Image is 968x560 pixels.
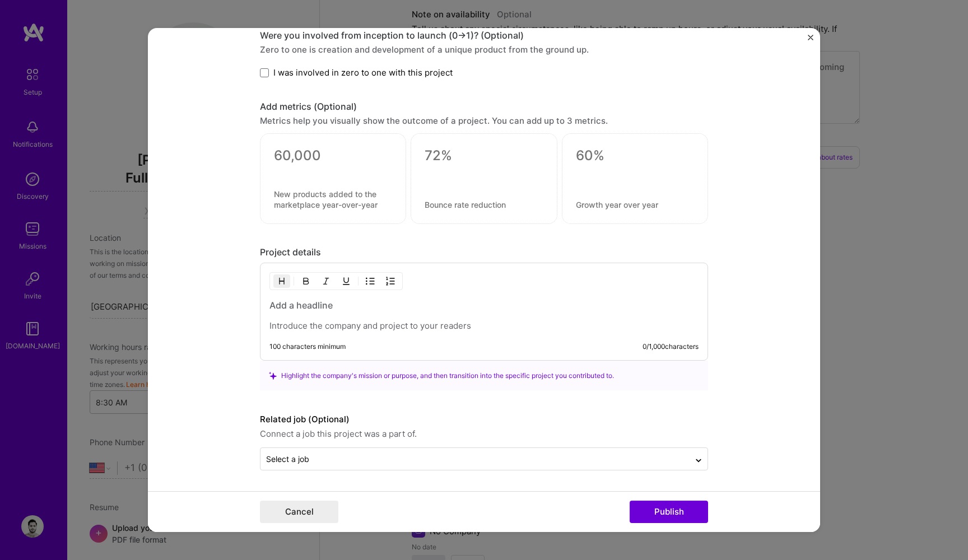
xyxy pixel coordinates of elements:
div: 0 / 1,000 characters [643,342,699,351]
img: Bold [301,277,310,286]
img: OL [386,277,395,286]
img: Italic [322,277,331,286]
div: Were you involved from inception to launch (0 -> 1)? (Optional) [260,30,708,41]
span: I was involved in zero to one with this project [273,67,453,78]
img: Divider [358,274,359,288]
div: 100 characters minimum [269,342,346,351]
div: Add metrics (Optional) [260,101,708,113]
img: Heading [277,277,286,286]
div: Metrics help you visually show the outcome of a project. You can add up to 3 metrics. [260,115,708,127]
img: Divider [294,274,294,288]
img: UL [366,277,375,286]
div: Project details [260,246,708,258]
div: Highlight the company's mission or purpose, and then transition into the specific project you con... [269,370,699,381]
i: icon SuggestedTeams [269,372,277,380]
label: Related job (Optional) [260,413,708,426]
button: Close [808,35,813,46]
div: Zero to one is creation and development of a unique product from the ground up. [260,44,708,55]
span: Connect a job this project was a part of. [260,427,708,441]
img: Underline [342,277,351,286]
div: Select a job [266,453,309,465]
button: Publish [630,501,708,523]
button: Cancel [260,501,338,523]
